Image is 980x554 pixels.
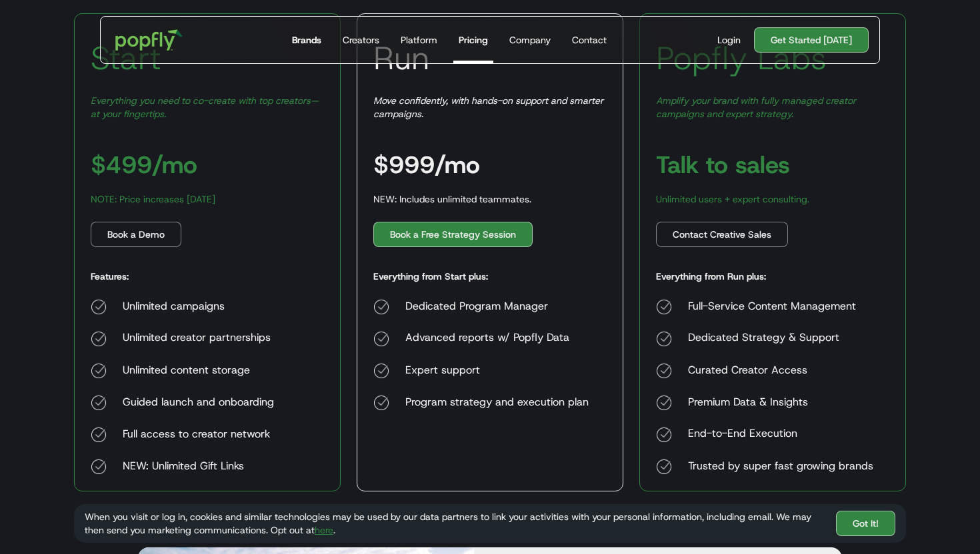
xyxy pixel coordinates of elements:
[123,331,274,347] div: Unlimited creator partnerships
[106,20,192,60] a: home
[688,459,873,475] div: Trusted by super fast growing brands
[123,299,274,315] div: Unlimited campaigns
[373,270,488,283] h5: Everything from Start plus:
[373,38,429,78] h3: Run
[91,222,181,247] a: Book a Demo
[656,95,856,120] em: Amplify your brand with fully managed creator campaigns and expert strategy.
[315,524,333,536] a: here
[91,192,215,206] div: NOTE: Price increases [DATE]
[459,33,488,47] div: Pricing
[504,17,556,63] a: Company
[373,152,480,176] h3: $999/mo
[509,33,551,47] div: Company
[656,192,809,206] div: Unlimited users + expert consulting.
[373,95,603,120] em: Move confidently, with hands-on support and smarter campaigns.
[107,228,165,241] div: Book a Demo
[91,152,197,176] h3: $499/mo
[287,17,327,63] a: Brands
[405,331,589,347] div: Advanced reports w/ Popfly Data
[390,228,516,241] div: Book a Free Strategy Session
[405,395,589,411] div: Program strategy and execution plan
[717,33,741,47] div: Login
[91,38,161,78] h3: Start
[405,299,589,315] div: Dedicated Program Manager
[712,33,746,47] a: Login
[123,395,274,411] div: Guided launch and onboarding
[85,510,825,537] div: When you visit or log in, cookies and similar technologies may be used by our data partners to li...
[123,363,274,379] div: Unlimited content storage
[836,511,895,536] a: Got It!
[123,427,274,443] div: Full access to creator network
[688,427,873,443] div: End-to-End Execution
[405,363,589,379] div: Expert support
[373,192,531,206] div: NEW: Includes unlimited teammates.
[395,17,443,63] a: Platform
[567,17,612,63] a: Contact
[453,17,493,63] a: Pricing
[123,459,274,475] div: NEW: Unlimited Gift Links
[688,395,873,411] div: Premium Data & Insights
[673,228,771,241] div: Contact Creative Sales
[656,152,790,176] h3: Talk to sales
[656,222,788,247] a: Contact Creative Sales
[572,33,607,47] div: Contact
[688,331,873,347] div: Dedicated Strategy & Support
[373,222,533,247] a: Book a Free Strategy Session
[91,270,129,283] h5: Features:
[337,17,385,63] a: Creators
[292,33,321,47] div: Brands
[91,95,319,120] em: Everything you need to co-create with top creators—at your fingertips.
[343,33,379,47] div: Creators
[656,270,766,283] h5: Everything from Run plus:
[401,33,437,47] div: Platform
[656,38,827,78] h3: Popfly Labs
[688,363,873,379] div: Curated Creator Access
[688,299,873,315] div: Full-Service Content Management
[754,27,869,53] a: Get Started [DATE]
